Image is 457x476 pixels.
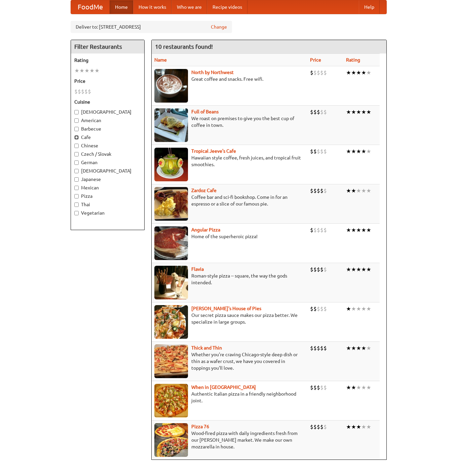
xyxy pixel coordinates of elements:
li: $ [310,148,313,155]
label: Thai [74,201,141,208]
li: $ [313,187,317,194]
li: ★ [361,423,366,431]
b: Pizza 76 [191,424,209,429]
li: $ [323,344,327,352]
label: Vegetarian [74,210,141,216]
img: beans.jpg [154,108,188,142]
a: Full of Beans [191,109,219,114]
a: Thick and Thin [191,345,222,351]
li: ★ [346,423,351,431]
li: ★ [361,344,366,352]
li: $ [323,69,327,76]
li: $ [320,108,323,116]
li: ★ [356,187,361,194]
li: ★ [346,187,351,194]
a: Rating [346,57,360,63]
a: [PERSON_NAME]'s House of Pies [191,306,261,311]
li: ★ [366,226,371,234]
li: $ [78,88,81,95]
a: FoodMe [71,0,110,14]
li: $ [317,226,320,234]
input: Chinese [74,144,79,148]
li: $ [74,88,78,95]
li: ★ [351,148,356,155]
p: Great coffee and snacks. Free wifi. [154,76,305,82]
li: $ [323,423,327,431]
li: ★ [366,266,371,273]
p: Home of the superheroic pizza! [154,233,305,240]
label: Barbecue [74,125,141,132]
li: ★ [351,69,356,76]
a: When in [GEOGRAPHIC_DATA] [191,385,256,390]
img: luigis.jpg [154,305,188,339]
a: Home [110,0,133,14]
label: Pizza [74,193,141,199]
b: Zardoz Cafe [191,188,217,193]
label: Cafe [74,134,141,141]
label: Mexican [74,184,141,191]
li: ★ [366,384,371,391]
li: ★ [356,305,361,313]
p: We roast on premises to give you the best cup of coffee in town. [154,115,305,129]
li: ★ [356,69,361,76]
label: [DEMOGRAPHIC_DATA] [74,109,141,115]
label: [DEMOGRAPHIC_DATA] [74,168,141,174]
li: $ [320,266,323,273]
li: ★ [356,108,361,116]
li: $ [320,69,323,76]
li: $ [317,423,320,431]
ng-pluralize: 10 restaurants found! [155,43,213,50]
li: $ [310,187,313,194]
input: Czech / Slovak [74,152,79,156]
p: Wood-fired pizza with daily ingredients fresh from our [PERSON_NAME] market. We make our own mozz... [154,430,305,450]
li: $ [310,266,313,273]
a: How it works [133,0,172,14]
li: $ [317,384,320,391]
li: $ [313,305,317,313]
li: ★ [366,305,371,313]
li: $ [313,148,317,155]
li: $ [320,226,323,234]
li: $ [323,305,327,313]
li: ★ [89,67,94,74]
li: $ [313,344,317,352]
li: $ [317,344,320,352]
li: $ [310,108,313,116]
li: ★ [351,187,356,194]
li: ★ [351,226,356,234]
li: $ [323,187,327,194]
div: Deliver to: [STREET_ADDRESS] [71,21,232,33]
p: Authentic Italian pizza in a friendly neighborhood joint. [154,391,305,404]
li: ★ [351,266,356,273]
a: North by Northwest [191,70,234,75]
li: ★ [79,67,84,74]
h5: Price [74,78,141,84]
img: flavia.jpg [154,266,188,299]
li: ★ [361,187,366,194]
li: $ [323,148,327,155]
li: ★ [356,344,361,352]
li: $ [313,69,317,76]
li: $ [310,344,313,352]
li: $ [310,305,313,313]
li: $ [323,266,327,273]
li: ★ [356,148,361,155]
li: ★ [351,305,356,313]
input: German [74,160,79,165]
input: Mexican [74,186,79,190]
input: Barbecue [74,127,79,131]
li: ★ [346,266,351,273]
label: Chinese [74,142,141,149]
li: ★ [366,423,371,431]
li: ★ [356,266,361,273]
li: ★ [366,69,371,76]
img: jeeves.jpg [154,148,188,181]
li: $ [320,148,323,155]
input: Japanese [74,177,79,182]
li: ★ [361,69,366,76]
li: ★ [361,108,366,116]
li: ★ [366,108,371,116]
